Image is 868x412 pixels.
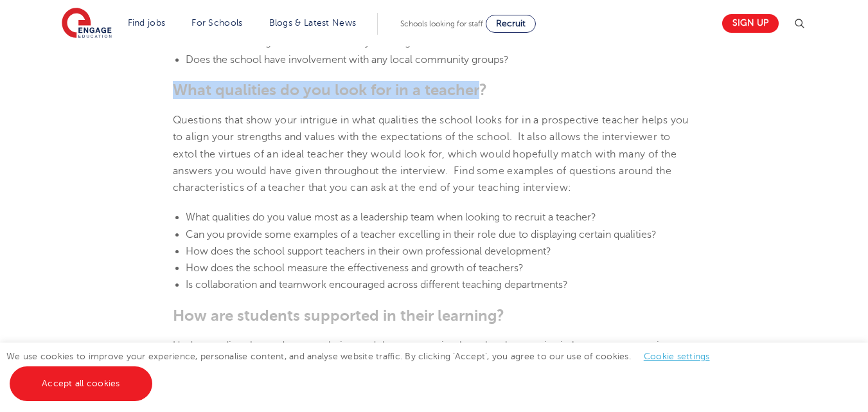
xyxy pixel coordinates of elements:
[496,19,526,28] span: Recruit
[486,15,536,33] a: Recruit
[6,352,723,388] span: We use cookies to improve your experience, personalise content, and analyse website traffic. By c...
[128,18,166,28] a: Find jobs
[400,19,483,28] span: Schools looking for staff
[191,18,242,28] a: For Schools
[186,279,568,291] span: Is collaboration and teamwork encouraged across different teaching departments?
[644,352,710,361] a: Cookie settings
[173,81,487,99] span: What qualities do you look for in a teacher?
[173,114,689,193] span: Questions that show your intrigue in what qualities the school looks for in a prospective teacher...
[10,366,152,401] a: Accept all cookies
[722,14,779,33] a: Sign up
[186,211,596,223] span: What qualities do you value most as a leadership team when looking to recruit a teacher?
[269,18,357,28] a: Blogs & Latest News
[186,246,551,257] span: How does the school support teachers in their own professional development?
[186,229,657,240] span: Can you provide some examples of a teacher excelling in their role due to displaying certain qual...
[173,307,504,325] span: How are students supported in their learning?
[186,54,509,66] span: Does the school have involvement with any local community groups?
[186,262,524,274] span: How does the school measure the effectiveness and growth of teachers?
[62,8,112,40] img: Engage Education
